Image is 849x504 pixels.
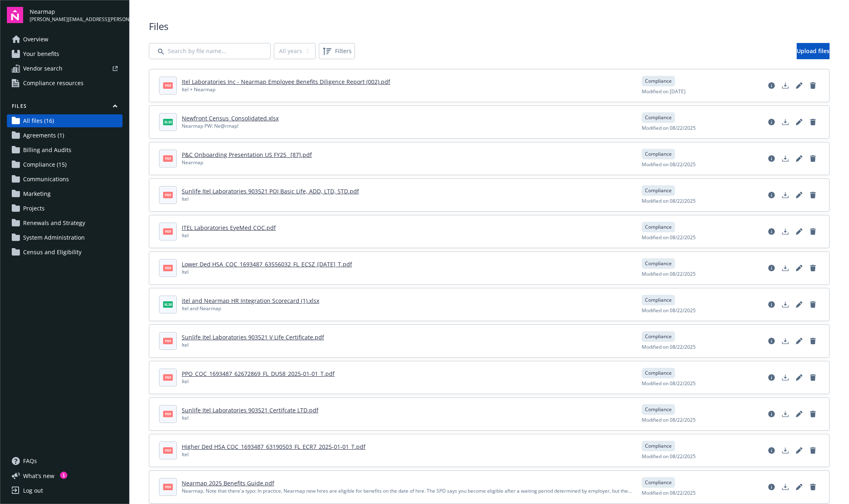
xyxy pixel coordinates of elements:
a: Your benefits [7,47,123,60]
span: Files [149,19,830,33]
a: Download document [779,444,792,457]
a: Renewals and Strategy [7,217,123,229]
span: Compliance [645,406,672,413]
a: Download document [779,262,792,275]
a: Delete document [806,480,819,493]
a: Communications [7,173,123,186]
span: Communications [23,173,69,186]
a: Compliance (15) [7,158,123,171]
span: xlsx [163,301,173,307]
a: Delete document [806,189,819,202]
div: Nearmap PW: Ne@rmap! [182,122,279,130]
a: Compliance resources [7,77,123,90]
span: What ' s new [23,472,54,480]
span: Compliance [645,260,672,267]
div: Itel [182,268,352,276]
span: Modified on 08/22/2025 [642,234,696,241]
a: Edit document [793,152,806,165]
a: System Administration [7,231,123,244]
span: Vendor search [23,62,62,75]
span: System Administration [23,231,85,244]
a: Download document [779,335,792,347]
a: Delete document [806,335,819,347]
a: Delete document [806,152,819,165]
a: Edit document [793,444,806,457]
div: Itel [182,195,359,203]
span: Modified on 08/22/2025 [642,380,696,387]
span: Upload files [797,47,830,55]
a: View file details [765,407,778,420]
a: Delete document [806,298,819,311]
div: Nearmap [182,159,312,166]
a: View file details [765,262,778,275]
span: pdf [163,228,173,234]
button: Files [7,103,123,113]
span: pdf [163,447,173,453]
a: Delete document [806,79,819,92]
span: Projects [23,202,45,215]
a: Edit document [793,189,806,202]
a: View file details [765,480,778,493]
span: Filters [335,47,352,55]
a: Download document [779,298,792,311]
a: Edit document [793,79,806,92]
span: Compliance [645,333,672,340]
a: Download document [779,116,792,129]
a: Census and Eligibility [7,246,123,259]
span: Agreements (1) [23,129,64,142]
div: 1 [60,472,67,479]
span: Compliance [645,114,672,121]
a: Newfront Census_Consolidated.xlsx [182,114,279,122]
a: View file details [765,116,778,129]
button: What's new1 [7,472,67,480]
span: Overview [23,33,48,46]
a: View file details [765,189,778,202]
input: Search by file name... [149,43,271,59]
span: Marketing [23,187,51,200]
a: Lower Ded HSA_COC_1693487_63556032_FL_ECSZ_[DATE]_T.pdf [182,260,352,268]
div: Itel [182,414,318,422]
a: Edit document [793,116,806,129]
a: Download document [779,225,792,238]
a: Delete document [806,407,819,420]
span: Filters [320,45,353,58]
a: Delete document [806,262,819,275]
span: Modified on 08/22/2025 [642,343,696,351]
span: Compliance [645,77,672,85]
a: Delete document [806,225,819,238]
span: Compliance [645,187,672,194]
span: Billing and Audits [23,144,71,157]
div: Log out [23,484,43,497]
span: Compliance resources [23,77,84,90]
a: Overview [7,33,123,46]
a: Projects [7,202,123,215]
span: Census and Eligibility [23,246,82,259]
div: Itel [182,232,276,239]
span: Renewals and Strategy [23,217,85,229]
a: Download document [779,371,792,384]
a: FAQs [7,455,123,468]
a: View file details [765,152,778,165]
span: pdf [163,411,173,417]
a: Edit document [793,335,806,347]
span: FAQs [23,455,37,468]
span: Modified on 08/22/2025 [642,270,696,278]
span: Compliance [645,223,672,231]
a: Edit document [793,371,806,384]
span: pdf [163,374,173,380]
span: Modified on 08/22/2025 [642,197,696,205]
a: View file details [765,444,778,457]
span: pdf [163,192,173,198]
a: Marketing [7,187,123,200]
span: Compliance [645,150,672,158]
a: Vendor search [7,62,123,75]
a: Itel Laboratories Inc - Nearmap Employee Benefits Diligence Report (002).pdf [182,78,390,86]
a: Edit document [793,298,806,311]
div: Itel [182,341,324,349]
a: P&C Onboarding Presentation US FY25 _[87].pdf [182,151,312,159]
a: PPO_COC_1693487_62672869_FL_DU58_2025-01-01_T.pdf [182,370,335,377]
a: Delete document [806,444,819,457]
span: Modified on 08/22/2025 [642,161,696,168]
div: Itel + Nearmap [182,86,390,93]
a: Sunlife Itel Laboratories 903521 POI Basic Life, ADD, LTD, STD.pdf [182,187,359,195]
